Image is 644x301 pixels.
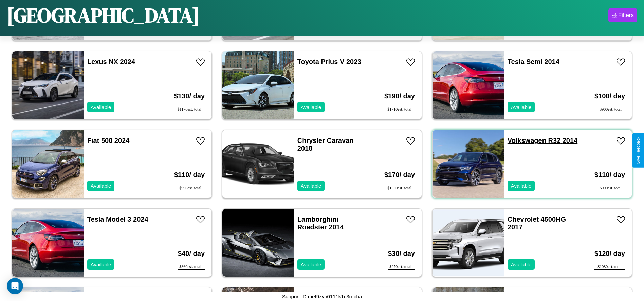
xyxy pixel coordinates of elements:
div: Give Feedback [636,137,641,164]
h3: $ 110 / day [594,164,625,186]
p: Available [301,102,321,112]
p: Available [91,181,111,190]
h3: $ 190 / day [384,86,415,107]
h3: $ 100 / day [594,86,625,107]
a: Tesla Semi 2014 [508,58,559,65]
div: $ 360 est. total [178,264,205,270]
div: $ 1710 est. total [384,107,415,112]
div: Filters [618,12,634,19]
div: $ 1530 est. total [384,186,415,191]
h1: [GEOGRAPHIC_DATA] [7,1,200,29]
p: Available [301,260,321,269]
div: $ 900 est. total [594,107,625,112]
div: $ 1170 est. total [174,107,205,112]
p: Support ID: mef9zvh0111k1c3rqcha [282,292,362,301]
p: Available [91,102,111,112]
div: $ 270 est. total [388,264,415,270]
h3: $ 120 / day [594,243,625,264]
a: Lexus NX 2024 [87,58,135,65]
p: Available [511,260,532,269]
button: Filters [608,8,637,22]
a: Tesla Model 3 2024 [87,215,148,223]
h3: $ 40 / day [178,243,205,264]
a: Chevrolet 4500HG 2017 [508,215,566,231]
a: Volkswagen R32 2014 [508,137,577,144]
div: $ 1080 est. total [594,264,625,270]
h3: $ 110 / day [174,164,205,186]
h3: $ 130 / day [174,86,205,107]
a: Chrysler Caravan 2018 [297,137,354,152]
div: $ 990 est. total [594,186,625,191]
p: Available [91,260,111,269]
p: Available [511,181,532,190]
div: Open Intercom Messenger [7,278,23,294]
p: Available [511,102,532,112]
h3: $ 170 / day [384,164,415,186]
a: Lamborghini Roadster 2014 [297,215,344,231]
a: Toyota Prius V 2023 [297,58,362,65]
p: Available [301,181,321,190]
a: Fiat 500 2024 [87,137,130,144]
div: $ 990 est. total [174,186,205,191]
h3: $ 30 / day [388,243,415,264]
